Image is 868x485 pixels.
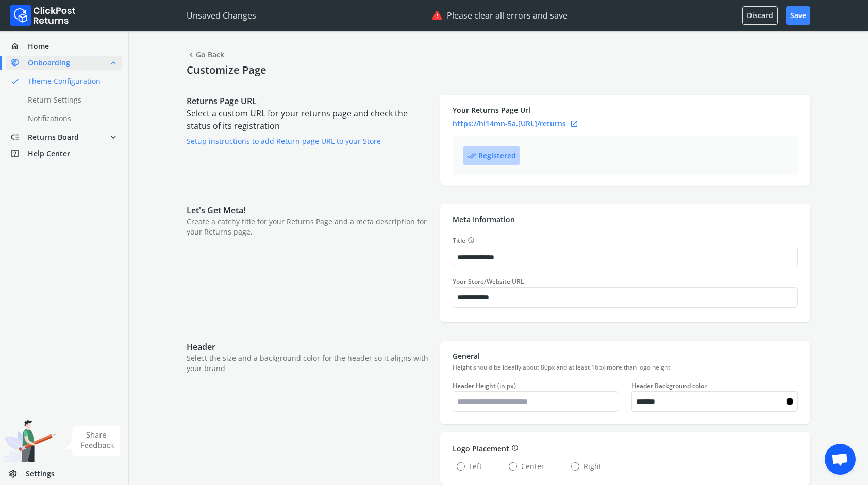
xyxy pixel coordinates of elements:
label: Center [509,461,544,472]
p: Unsaved Changes [187,9,256,22]
label: Left [457,461,482,472]
span: Help Center [28,148,70,159]
p: Create a catchy title for your Returns Page and a meta description for your Returns page. [187,216,430,237]
p: Your Returns Page Url [453,105,798,115]
a: Open chat [825,444,856,475]
button: Save [786,6,810,25]
a: Setup instructions to add Return page URL to your Store [187,136,381,146]
div: Select a custom URL for your returns page and check the status of its registration [187,95,430,186]
p: Select the size and a background color for the header so it aligns with your brand [187,353,430,374]
button: info [509,443,519,454]
label: Right [571,461,602,472]
label: Header Background color [631,382,798,390]
a: Return Settings [6,93,135,107]
div: Please clear all errors and save [431,9,567,22]
img: Logo [10,5,76,26]
button: Title [465,235,475,246]
span: info [468,235,475,245]
a: https://hi14mn-5a.[URL]/returnsopen_in_new [453,118,798,130]
div: Logo Placement [453,443,798,454]
p: Let's Get Meta! [187,204,430,216]
button: Discard [742,6,778,25]
span: Home [28,41,49,52]
span: help_center [10,146,28,161]
p: Returns Page URL [187,95,430,107]
span: settings [8,466,26,481]
h4: Customize Page [187,64,810,76]
span: expand_more [109,130,118,144]
p: Height should be ideally about 80px and at least 16px more than logo height [453,363,798,372]
label: Your Store/Website URL [453,278,798,286]
span: open_in_new [570,118,578,130]
span: handshake [10,56,28,70]
label: Header Height (in px) [453,382,619,390]
button: done_allRegistered [463,146,520,165]
img: share feedback [64,426,121,456]
span: expand_less [109,56,118,70]
p: General [453,351,798,361]
span: done [10,74,20,89]
span: home [10,39,28,54]
span: Returns Board [28,132,79,142]
span: info [511,443,519,453]
p: Header [187,341,430,353]
a: doneTheme Configuration [6,74,135,89]
a: help_centerHelp Center [6,146,122,161]
p: Meta Information [453,214,798,225]
span: done_all [467,148,476,163]
a: Notifications [6,111,135,126]
a: homeHome [6,39,122,54]
span: low_priority [10,130,28,144]
label: Title [453,235,798,246]
img: error [431,10,443,20]
span: Go Back [187,47,224,62]
span: Onboarding [28,58,70,68]
span: chevron_left [187,47,196,62]
span: Settings [26,469,55,479]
